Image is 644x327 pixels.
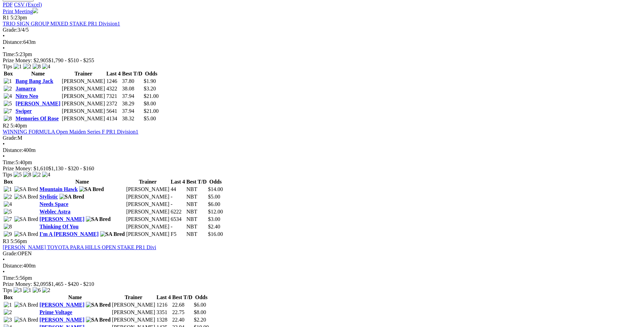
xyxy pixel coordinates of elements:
[208,194,220,200] span: $5.00
[14,231,38,237] img: SA Bred
[3,45,5,51] span: •
[126,178,170,185] th: Trainer
[122,78,143,85] td: 37.80
[172,294,193,301] th: Best T/D
[33,64,41,70] img: 8
[4,116,12,122] img: 8
[194,294,209,301] th: Odds
[126,186,170,193] td: [PERSON_NAME]
[4,86,12,92] img: 2
[126,208,170,215] td: [PERSON_NAME]
[14,64,22,70] img: 1
[4,209,12,215] img: 5
[170,186,185,193] td: 44
[208,201,220,207] span: $6.00
[23,287,31,293] img: 1
[126,216,170,223] td: [PERSON_NAME]
[14,194,38,200] img: SA Bred
[49,57,94,63] span: $1,790 - $510 - $255
[112,302,155,308] td: [PERSON_NAME]
[172,309,193,316] td: 22.75
[61,85,105,92] td: [PERSON_NAME]
[144,86,156,91] span: $3.20
[122,93,143,100] td: 37.94
[172,302,193,308] td: 22.68
[3,15,9,20] span: R1
[170,178,185,185] th: Last 4
[23,172,31,178] img: 8
[3,263,23,269] span: Distance:
[122,108,143,115] td: 37.94
[39,194,58,200] a: Stylistic
[106,78,121,85] td: 1246
[39,309,72,315] a: Prime Voltage
[3,159,16,165] span: Time:
[194,309,206,315] span: $8.00
[3,2,13,7] a: PDF
[39,302,84,308] a: [PERSON_NAME]
[42,172,50,178] img: 4
[156,309,171,316] td: 3351
[3,281,641,287] div: Prize Money: $2,095
[16,108,32,114] a: Swiper
[16,101,60,106] a: [PERSON_NAME]
[3,135,641,141] div: M
[3,153,5,159] span: •
[170,223,185,230] td: -
[23,64,31,70] img: 2
[3,135,18,141] span: Grade:
[33,8,38,13] img: printer.svg
[3,263,641,269] div: 400m
[4,224,12,230] img: 8
[122,70,143,77] th: Best T/D
[4,78,12,84] img: 1
[61,115,105,122] td: [PERSON_NAME]
[33,172,41,178] img: 2
[4,294,13,300] span: Box
[42,64,50,70] img: 4
[3,159,641,166] div: 5:40pm
[3,141,5,147] span: •
[170,201,185,208] td: -
[14,2,42,7] a: CSV (Excel)
[122,100,143,107] td: 38.29
[122,115,143,122] td: 38.32
[106,93,121,100] td: 7321
[144,93,159,99] span: $21.00
[86,317,111,323] img: SA Bred
[79,186,104,192] img: SA Bred
[3,51,16,57] span: Time:
[3,238,9,244] span: R3
[39,201,68,207] a: Needs Space
[61,100,105,107] td: [PERSON_NAME]
[126,201,170,208] td: [PERSON_NAME]
[170,193,185,200] td: -
[14,287,22,293] img: 3
[11,238,27,244] span: 5:56pm
[126,231,170,238] td: [PERSON_NAME]
[39,178,125,185] th: Name
[4,194,12,200] img: 2
[16,78,53,84] a: Bang Bang Jack
[61,93,105,100] td: [PERSON_NAME]
[4,71,13,76] span: Box
[61,108,105,115] td: [PERSON_NAME]
[170,231,185,238] td: F5
[39,224,78,229] a: Thinking Of You
[11,123,27,128] span: 5:40pm
[14,172,22,178] img: 5
[14,317,38,323] img: SA Bred
[3,64,12,69] span: Tips
[208,186,223,192] span: $14.00
[156,316,171,323] td: 1328
[3,251,18,256] span: Grade:
[126,223,170,230] td: [PERSON_NAME]
[106,108,121,115] td: 5641
[4,231,12,237] img: 9
[170,216,185,223] td: 6534
[39,216,84,222] a: [PERSON_NAME]
[49,166,94,171] span: $1,130 - $320 - $160
[4,108,12,114] img: 7
[39,209,70,214] a: Weblec Astra
[3,33,5,39] span: •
